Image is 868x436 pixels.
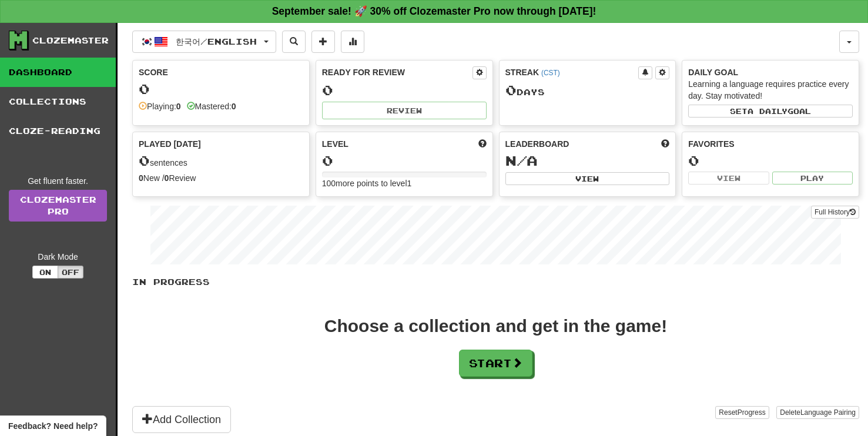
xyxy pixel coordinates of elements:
div: Clozemaster [32,35,109,46]
div: 0 [322,153,487,168]
strong: 0 [232,102,236,111]
div: Favorites [688,138,853,150]
button: Off [58,266,83,279]
button: DeleteLanguage Pairing [776,406,859,419]
div: sentences [139,153,303,169]
div: New / Review [139,172,303,184]
span: Open feedback widget [8,420,98,432]
p: In Progress [132,276,859,288]
div: Mastered: [187,100,236,112]
div: Daily Goal [688,66,853,78]
div: Playing: [139,100,181,112]
button: ResetProgress [715,406,769,419]
a: (CST) [541,69,560,77]
button: Full History [811,206,859,219]
span: 0 [505,82,517,98]
div: 0 [139,82,303,96]
div: Ready for Review [322,66,472,78]
a: ClozemasterPro [9,190,107,222]
button: Add Collection [132,406,231,433]
button: On [32,266,58,279]
div: Get fluent faster. [9,175,107,187]
span: Level [322,138,348,150]
strong: September sale! 🚀 30% off Clozemaster Pro now through [DATE]! [272,5,596,17]
div: Dark Mode [9,251,107,263]
button: Play [772,172,853,185]
span: This week in points, UTC [661,138,669,150]
div: 0 [688,153,853,168]
strong: 0 [176,102,181,111]
div: 0 [322,83,487,98]
strong: 0 [165,173,169,183]
span: Progress [738,408,766,417]
button: 한국어/English [132,31,276,53]
button: Add sentence to collection [311,31,335,53]
span: N/A [505,152,538,169]
div: Score [139,66,303,78]
div: Streak [505,66,639,78]
button: Seta dailygoal [688,105,853,118]
span: Leaderboard [505,138,569,150]
span: Played [DATE] [139,138,201,150]
button: View [688,172,769,185]
div: Learning a language requires practice every day. Stay motivated! [688,78,853,102]
button: View [505,172,670,185]
span: Language Pairing [800,408,856,417]
button: Start [459,350,532,377]
span: 0 [139,152,150,169]
button: Search sentences [282,31,306,53]
button: Review [322,102,487,119]
div: Day s [505,83,670,98]
span: 한국어 / English [176,36,257,46]
div: 100 more points to level 1 [322,177,487,189]
div: Choose a collection and get in the game! [324,317,667,335]
strong: 0 [139,173,143,183]
button: More stats [341,31,364,53]
span: a daily [748,107,787,115]
span: Score more points to level up [478,138,487,150]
